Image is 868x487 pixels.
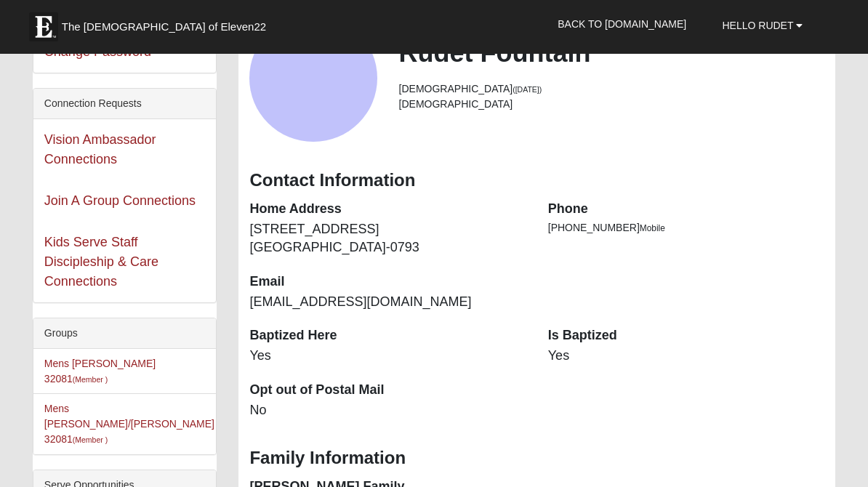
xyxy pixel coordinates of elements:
li: [DEMOGRAPHIC_DATA] [399,81,825,97]
div: Connection Requests [33,89,217,119]
dd: [EMAIL_ADDRESS][DOMAIN_NAME] [249,293,526,312]
h3: Family Information [249,448,824,469]
dd: [STREET_ADDRESS] [GEOGRAPHIC_DATA]-0793 [249,220,526,257]
a: Vision Ambassador Connections [44,132,156,166]
dt: Opt out of Postal Mail [249,381,526,400]
dd: Yes [548,347,824,366]
a: Hello Rudet [711,7,813,44]
dt: Is Baptized [548,326,824,345]
dt: Email [249,273,526,291]
div: Groups [33,318,217,349]
dt: Phone [548,200,824,219]
span: Mobile [640,223,665,233]
h3: Contact Information [249,170,824,191]
small: (Member ) [73,435,108,444]
dd: Yes [249,347,526,366]
a: Join A Group Connections [44,193,196,208]
dt: Baptized Here [249,326,526,345]
dd: No [249,401,526,420]
a: Mens [PERSON_NAME]/[PERSON_NAME] 32081(Member ) [44,403,214,445]
span: Hello Rudet [722,20,793,31]
small: ([DATE]) [513,85,542,94]
a: The [DEMOGRAPHIC_DATA] of Eleven22 [22,5,313,41]
dt: Home Address [249,200,526,219]
a: Back to [DOMAIN_NAME] [547,6,697,42]
span: The [DEMOGRAPHIC_DATA] of Eleven22 [62,20,266,34]
a: Mens [PERSON_NAME] 32081(Member ) [44,358,156,385]
li: [PHONE_NUMBER] [548,220,824,236]
small: (Member ) [73,375,108,384]
img: Eleven22 logo [29,12,58,41]
a: View Fullsize Photo [249,15,377,142]
li: [DEMOGRAPHIC_DATA] [399,97,825,112]
a: Kids Serve Staff Discipleship & Care Connections [44,235,158,289]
